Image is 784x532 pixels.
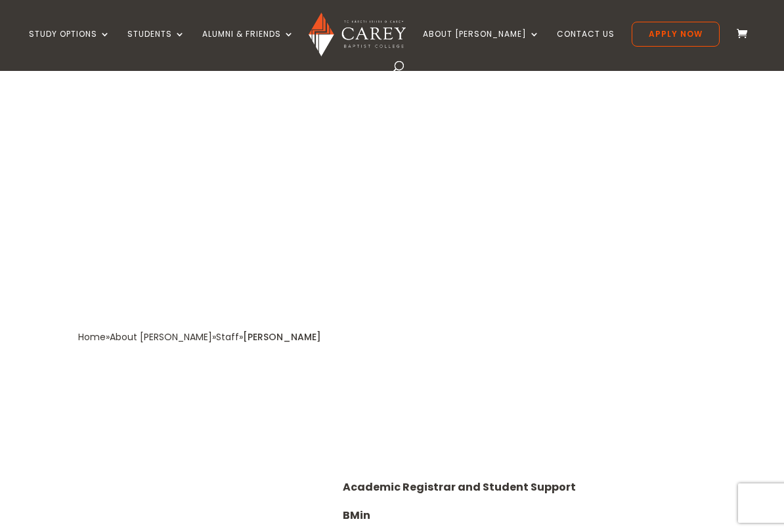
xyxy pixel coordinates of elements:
[557,30,615,60] a: Contact Us
[202,30,294,60] a: Alumni & Friends
[309,12,405,56] img: Carey Baptist College
[127,30,185,60] a: Students
[78,328,243,346] div: » » »
[110,330,212,344] a: About [PERSON_NAME]
[78,330,106,344] a: Home
[343,479,576,495] strong: Academic Registrar and Student Support
[423,30,540,60] a: About [PERSON_NAME]
[29,30,110,60] a: Study Options
[632,22,720,47] a: Apply Now
[216,330,239,344] a: Staff
[243,328,321,346] div: [PERSON_NAME]
[343,508,370,523] strong: BMin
